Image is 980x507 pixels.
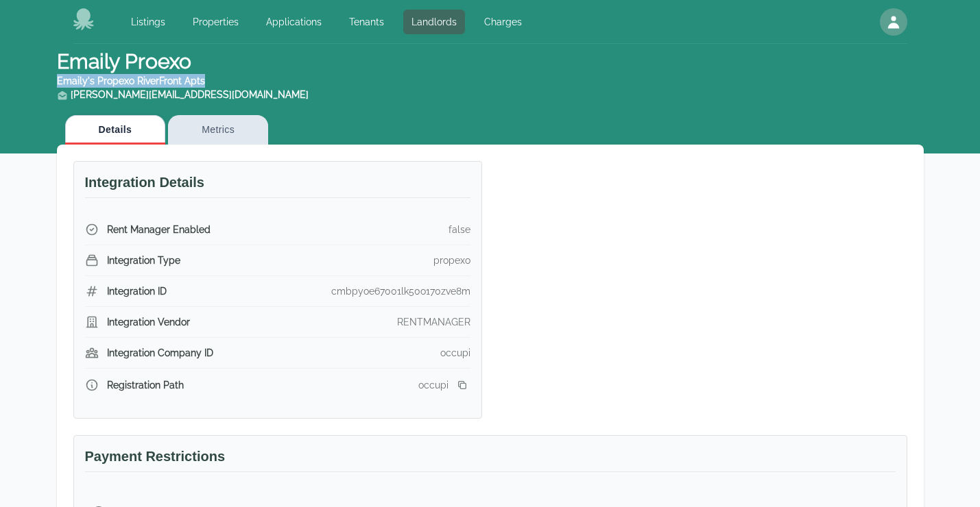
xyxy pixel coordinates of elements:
a: Tenants [341,10,392,34]
span: Rent Manager Enabled [107,223,211,236]
a: Charges [476,10,530,34]
a: Listings [123,10,174,34]
span: Integration ID [107,284,167,298]
span: Integration Company ID [107,346,213,360]
a: Landlords [403,10,465,34]
a: Applications [258,10,330,34]
span: Registration Path [107,378,184,392]
div: false [449,223,470,236]
div: Emaily's Propexo RiverFront Apts [57,74,320,88]
button: Details [65,115,166,145]
h1: Emaily Proexo [57,49,320,101]
div: RENTMANAGER [397,315,470,329]
a: [PERSON_NAME][EMAIL_ADDRESS][DOMAIN_NAME] [71,89,309,100]
div: occupi [440,346,470,360]
span: Integration Vendor [107,315,190,329]
div: cmbpyoe67001lk50o170zve8m [331,284,470,298]
h3: Payment Restrictions [85,447,896,472]
button: Copy registration link [454,377,470,393]
span: Integration Type [107,253,180,267]
h3: Integration Details [85,173,470,198]
div: propexo [433,253,470,267]
button: Metrics [168,115,268,145]
div: occupi [418,378,449,392]
a: Properties [184,10,247,34]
